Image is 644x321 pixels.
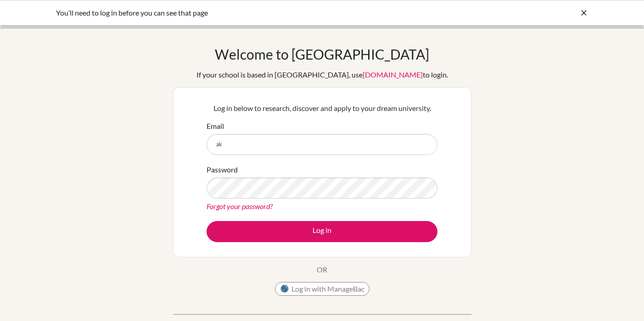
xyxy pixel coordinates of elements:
p: Log in below to research, discover and apply to your dream university. [207,103,437,114]
label: Email [207,121,224,132]
div: You’ll need to log in before you can see that page [56,7,451,18]
a: [DOMAIN_NAME] [363,70,423,79]
h1: Welcome to [GEOGRAPHIC_DATA] [215,46,429,62]
button: Log in [207,221,437,242]
label: Password [207,164,238,175]
button: Log in with ManageBac [275,282,370,296]
p: OR [317,264,327,275]
div: If your school is based in [GEOGRAPHIC_DATA], use to login. [196,69,448,80]
a: Forgot your password? [207,202,273,210]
